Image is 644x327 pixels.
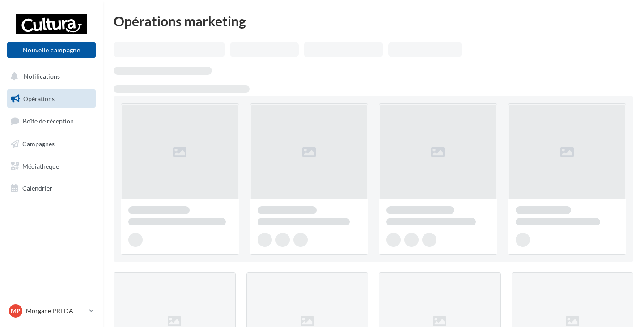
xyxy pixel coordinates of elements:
span: Campagnes [22,140,55,148]
span: Notifications [24,72,60,80]
button: Notifications [5,67,94,86]
span: Médiathèque [22,162,59,170]
div: Opérations marketing [114,14,633,28]
a: Calendrier [5,179,97,198]
p: Morgane PREDA [26,306,85,315]
span: Opérations [23,95,55,102]
a: Médiathèque [5,157,97,176]
a: Boîte de réception [5,111,97,131]
button: Nouvelle campagne [7,42,96,58]
span: Boîte de réception [23,117,74,125]
a: Campagnes [5,135,97,153]
a: MP Morgane PREDA [7,302,96,319]
span: MP [11,306,21,315]
span: Calendrier [22,184,52,192]
a: Opérations [5,89,97,108]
